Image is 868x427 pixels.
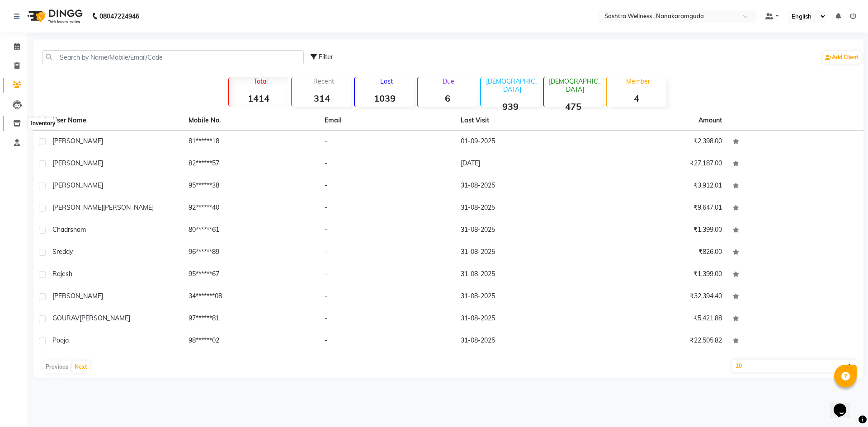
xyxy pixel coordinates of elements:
[319,110,455,131] th: Email
[591,175,727,197] td: ₹3,912.01
[296,77,351,85] p: Recent
[547,77,603,94] p: [DEMOGRAPHIC_DATA]
[52,159,103,167] span: [PERSON_NAME]
[52,270,72,278] span: rajesh
[80,314,130,322] span: [PERSON_NAME]
[455,308,591,330] td: 31-08-2025
[52,292,103,300] span: [PERSON_NAME]
[52,203,103,211] span: [PERSON_NAME]
[455,286,591,308] td: 31-08-2025
[319,264,455,286] td: -
[28,118,57,129] div: Inventory
[830,391,859,418] iframe: chat widget
[455,153,591,175] td: [DATE]
[359,77,414,85] p: Lost
[420,77,477,85] p: Due
[319,197,455,220] td: -
[319,131,455,153] td: -
[99,4,139,29] b: 08047224946
[47,110,183,131] th: User Name
[455,242,591,264] td: 31-08-2025
[591,197,727,220] td: ₹9,647.01
[233,77,288,85] p: Total
[70,225,86,234] span: sham
[455,110,591,131] th: Last Visit
[485,77,540,94] p: [DEMOGRAPHIC_DATA]
[319,286,455,308] td: -
[319,330,455,352] td: -
[319,242,455,264] td: -
[319,308,455,330] td: -
[455,330,591,352] td: 31-08-2025
[693,110,727,131] th: Amount
[319,53,333,61] span: Filter
[610,77,666,85] p: Member
[52,137,103,145] span: [PERSON_NAME]
[591,131,727,153] td: ₹2,398.00
[591,264,727,286] td: ₹1,399.00
[319,175,455,197] td: -
[823,51,861,64] a: Add Client
[183,110,319,131] th: Mobile No.
[455,220,591,242] td: 31-08-2025
[103,203,154,211] span: [PERSON_NAME]
[455,175,591,197] td: 31-08-2025
[591,242,727,264] td: ₹826.00
[52,248,57,256] span: s
[292,93,351,104] strong: 314
[319,220,455,242] td: -
[481,101,540,112] strong: 939
[229,93,288,104] strong: 1414
[355,93,414,104] strong: 1039
[57,248,73,256] span: reddy
[591,330,727,352] td: ₹22,505.82
[52,181,103,189] span: [PERSON_NAME]
[455,131,591,153] td: 01-09-2025
[591,286,727,308] td: ₹32,394.40
[52,225,70,234] span: chadr
[455,197,591,220] td: 31-08-2025
[544,101,603,112] strong: 475
[591,308,727,330] td: ₹5,421.88
[42,50,304,64] input: Search by Name/Mobile/Email/Code
[418,93,477,104] strong: 6
[23,4,85,29] img: logo
[72,361,90,373] button: Next
[52,314,80,322] span: GOURAV
[455,264,591,286] td: 31-08-2025
[52,336,69,344] span: pooja
[319,153,455,175] td: -
[607,93,666,104] strong: 4
[591,153,727,175] td: ₹27,187.00
[591,220,727,242] td: ₹1,399.00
